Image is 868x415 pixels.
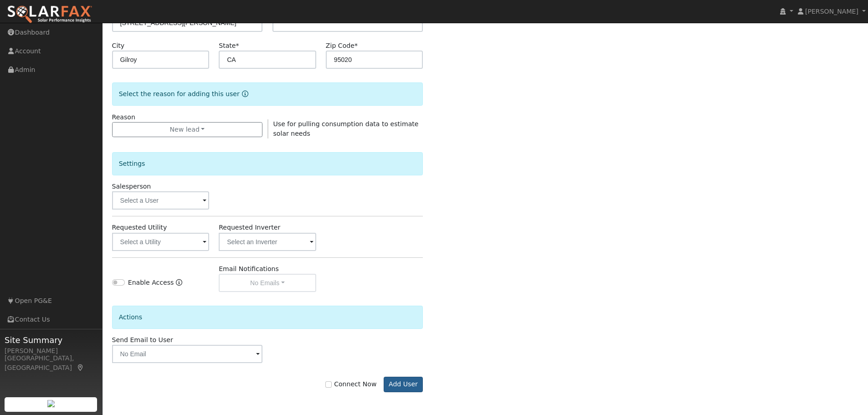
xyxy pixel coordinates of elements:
div: Settings [112,152,423,175]
label: Zip Code [326,41,358,51]
span: Required [354,42,358,49]
img: SolarFax [7,5,92,24]
label: Requested Utility [112,223,167,232]
div: Select the reason for adding this user [112,82,423,106]
input: Select an Inverter [219,233,316,251]
input: Select a User [112,191,210,210]
label: Email Notifications [219,264,279,274]
label: Send Email to User [112,335,173,345]
a: Map [77,364,85,371]
label: Reason [112,113,135,122]
label: Salesperson [112,182,151,191]
input: Connect Now [325,381,332,388]
a: Enable Access [176,278,182,292]
label: Enable Access [128,278,174,287]
button: Add User [384,377,423,392]
label: Requested Inverter [219,223,280,232]
span: [PERSON_NAME] [805,8,858,15]
span: Required [236,42,239,49]
label: Connect Now [325,379,376,389]
span: Site Summary [5,334,98,346]
label: City [112,41,125,51]
a: Reason for new user [240,90,248,97]
img: retrieve [47,400,55,407]
label: State [219,41,239,51]
input: Select a Utility [112,233,210,251]
input: No Email [112,345,263,363]
div: [GEOGRAPHIC_DATA], [GEOGRAPHIC_DATA] [5,354,98,373]
div: [PERSON_NAME] [5,346,98,356]
button: New lead [112,122,263,138]
span: Use for pulling consumption data to estimate solar needs [273,120,419,137]
div: Actions [112,306,423,329]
